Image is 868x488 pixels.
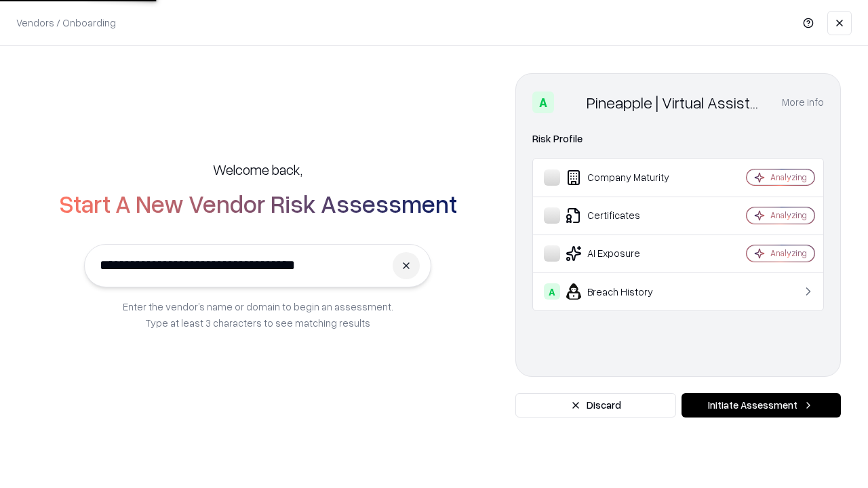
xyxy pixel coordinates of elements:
[213,160,302,179] h5: Welcome back,
[544,169,706,186] div: Company Maturity
[532,131,824,147] div: Risk Profile
[532,91,554,113] div: A
[770,209,807,221] div: Analyzing
[544,245,706,262] div: AI Exposure
[770,171,807,183] div: Analyzing
[16,16,116,30] p: Vendors / Onboarding
[544,283,706,300] div: Breach History
[587,91,766,113] div: Pineapple | Virtual Assistant Agency
[682,393,841,418] button: Initiate Assessment
[782,90,824,115] button: More info
[770,247,807,259] div: Analyzing
[559,91,581,113] img: Pineapple | Virtual Assistant Agency
[59,190,457,217] h2: Start A New Vendor Risk Assessment
[515,393,676,418] button: Discard
[544,283,560,300] div: A
[123,298,393,331] p: Enter the vendor’s name or domain to begin an assessment. Type at least 3 characters to see match...
[544,207,706,224] div: Certificates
